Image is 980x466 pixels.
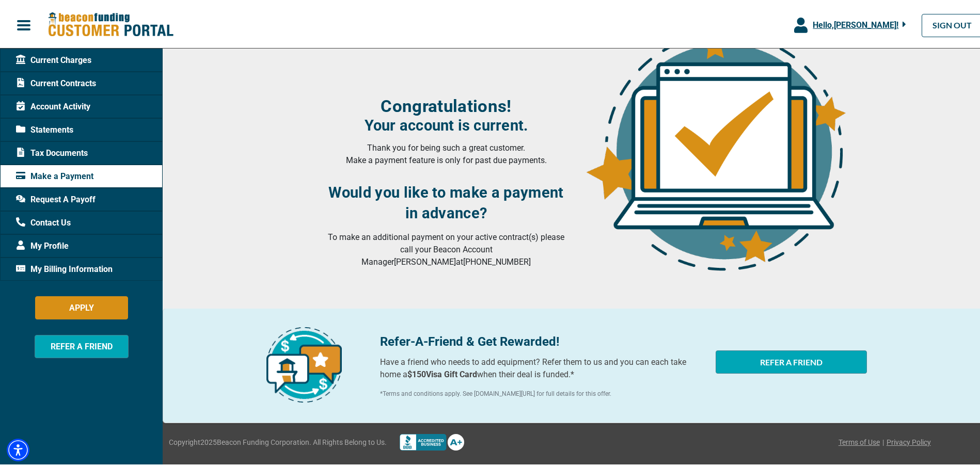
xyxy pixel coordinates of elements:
[16,191,96,204] span: Request A Payoff
[380,330,703,349] p: Refer-A-Friend & Get Rewarded!
[16,75,96,88] span: Current Contracts
[323,115,569,132] h4: Your account is current.
[323,140,569,165] p: Thank you for being such a great customer. Make a payment feature is only for past due payments.
[16,168,93,181] span: Make a Payment
[16,99,90,111] span: Account Activity
[407,367,477,377] b: $150 Visa Gift Card
[35,333,129,356] button: REFER A FRIEND
[380,354,703,379] p: Have a friend who needs to add equipment? Refer them to us and you can each take home a when thei...
[323,94,569,115] h3: Congratulations!
[266,325,342,400] img: refer-a-friend-icon.png
[716,348,867,372] button: REFER A FRIEND
[16,52,91,65] span: Current Charges
[169,435,387,446] span: Copyright 2025 Beacon Funding Corporation. All Rights Belong to Us.
[882,435,884,446] span: |
[48,10,173,36] img: Beacon Funding Customer Portal Logo
[581,22,849,269] img: account-upto-date.png
[380,387,703,396] p: *Terms and conditions apply. See [DOMAIN_NAME][URL] for full details for this offer.
[323,180,569,221] h3: Would you like to make a payment in advance?
[16,122,73,134] span: Statements
[16,145,88,157] span: Tax Documents
[887,435,931,446] a: Privacy Policy
[7,437,29,459] div: Accessibility Menu
[323,229,569,266] p: To make an additional payment on your active contract(s) please call your Beacon Account Manager ...
[16,261,113,274] span: My Billing Information
[839,435,880,446] a: Terms of Use
[35,294,128,317] button: APPLY
[813,18,898,28] span: Hello, [PERSON_NAME] !
[16,238,69,250] span: My Profile
[400,432,464,448] img: Better Bussines Beareau logo A+
[16,215,71,227] span: Contact Us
